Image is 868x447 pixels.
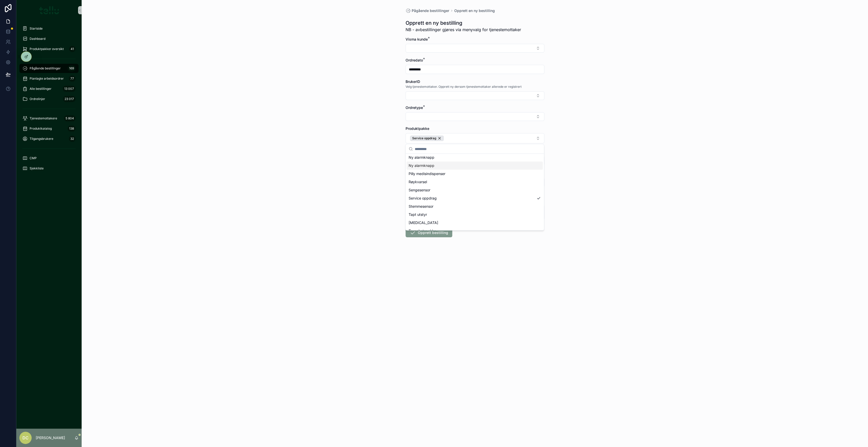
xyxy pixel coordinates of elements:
[36,435,65,440] p: [PERSON_NAME]
[406,154,544,230] div: Suggestions
[68,65,76,71] div: 169
[406,85,522,89] span: Velg tjenestemottaker. Opprett ny dersom tjenestemottaker allerede er registrert
[409,163,434,168] span: Ny alarmknapp
[30,47,64,51] span: Produktpakker oversikt
[19,134,79,143] a: Tilgangsbrukere32
[19,154,79,163] a: CMP
[19,74,79,83] a: Planlagte arbeidsordrer77
[406,126,429,131] span: Produktpakke
[409,196,437,201] span: Service oppdrag
[30,127,52,131] span: Produktkatalog
[69,46,76,52] div: 41
[406,8,449,13] a: Pågående bestillinger
[19,24,79,33] a: Startside
[63,86,76,92] div: 13 007
[68,126,76,132] div: 138
[19,164,79,173] a: Sjekkliste
[406,105,423,110] span: Ordretype
[19,124,79,133] a: Produktkatalog138
[409,228,436,233] span: Trygghetspakke
[454,8,495,13] a: Opprett en ny bestilling
[69,76,76,82] div: 77
[19,34,79,43] a: Dashboard
[412,8,449,13] span: Pågående bestillinger
[406,37,428,41] span: Visma kunde
[409,179,427,184] span: Røykvarsel
[19,84,79,93] a: Alle bestillinger13 007
[406,19,521,27] h1: Opprett en ny bestilling
[30,166,44,170] span: Sjekkliste
[412,136,436,140] span: Service oppdrag
[22,435,29,441] span: DC
[39,6,59,14] img: App logo
[406,44,544,53] button: Select Button
[30,77,64,81] span: Planlagte arbeidsordrer
[409,188,430,193] span: Sengesensor
[406,58,423,62] span: Ordredato
[406,91,544,100] button: Select Button
[69,136,76,142] div: 32
[410,135,444,141] button: Unselect 28
[19,44,79,54] a: Produktpakker oversikt41
[63,96,76,102] div: 23 017
[409,220,438,225] span: [MEDICAL_DATA]
[30,116,57,120] span: Tjenestemottakere
[19,114,79,123] a: Tjenestemottakere5 804
[30,97,45,101] span: Ordrelinjer
[30,27,43,31] span: Startside
[30,156,37,160] span: CMP
[30,137,53,141] span: Tilgangsbrukere
[409,212,427,217] span: Tapt utstyr
[30,87,52,91] span: Alle bestillinger
[30,66,61,70] span: Pågående bestillinger
[409,171,445,176] span: Pilly medisindispenser
[19,64,79,73] a: Pågående bestillinger169
[406,112,544,121] button: Select Button
[409,204,433,209] span: Stemmesensor
[409,155,434,160] span: Ny alarmknapp
[406,27,521,33] span: NB - avbestillinger gjøres via menyvalg for tjenestemottaker
[16,20,82,180] div: scrollable content
[64,115,76,121] div: 5 804
[406,133,544,143] button: Select Button
[406,79,420,84] span: BrukerID
[19,94,79,104] a: Ordrelinjer23 017
[30,37,45,41] span: Dashboard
